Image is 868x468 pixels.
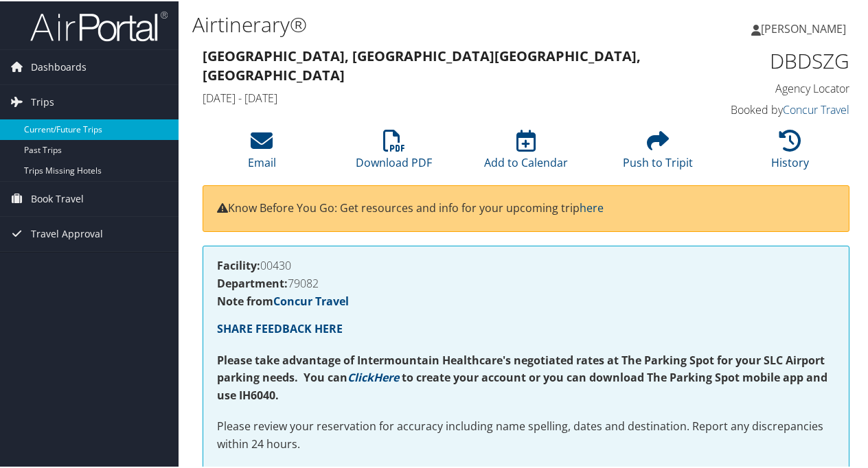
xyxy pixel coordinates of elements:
span: Travel Approval [31,215,103,250]
span: Dashboards [31,49,87,83]
a: History [771,136,809,169]
a: SHARE FEEDBACK HERE [217,320,343,335]
a: Concur Travel [783,101,849,116]
a: Click [347,368,374,384]
a: Download PDF [356,136,432,169]
a: Email [248,136,276,169]
a: Push to Tripit [623,136,693,169]
a: here [580,199,604,214]
h4: Booked by [703,101,849,116]
h4: [DATE] - [DATE] [203,89,683,104]
a: Here [374,368,399,384]
img: airportal-logo.png [30,9,168,41]
h4: Agency Locator [703,80,849,95]
a: Add to Calendar [484,136,568,169]
span: [PERSON_NAME] [761,20,846,35]
strong: Note from [217,292,349,307]
strong: Department: [217,274,288,290]
h1: DBDSZG [703,45,849,74]
span: Trips [31,84,54,118]
span: Book Travel [31,180,84,215]
h1: Airtinerary® [192,9,637,38]
strong: Facility: [217,257,260,272]
a: Concur Travel [273,292,349,307]
h4: 00430 [217,259,835,270]
strong: to create your account or you can download The Parking Spot mobile app and use IH6040. [217,368,827,401]
h4: 79082 [217,277,835,288]
a: [PERSON_NAME] [751,7,860,48]
strong: [GEOGRAPHIC_DATA], [GEOGRAPHIC_DATA] [GEOGRAPHIC_DATA], [GEOGRAPHIC_DATA] [203,45,641,83]
strong: Please take advantage of Intermountain Healthcare's negotiated rates at The Parking Spot for your... [217,351,825,384]
p: Know Before You Go: Get resources and info for your upcoming trip [217,198,835,216]
p: Please review your reservation for accuracy including name spelling, dates and destination. Repor... [217,417,835,452]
